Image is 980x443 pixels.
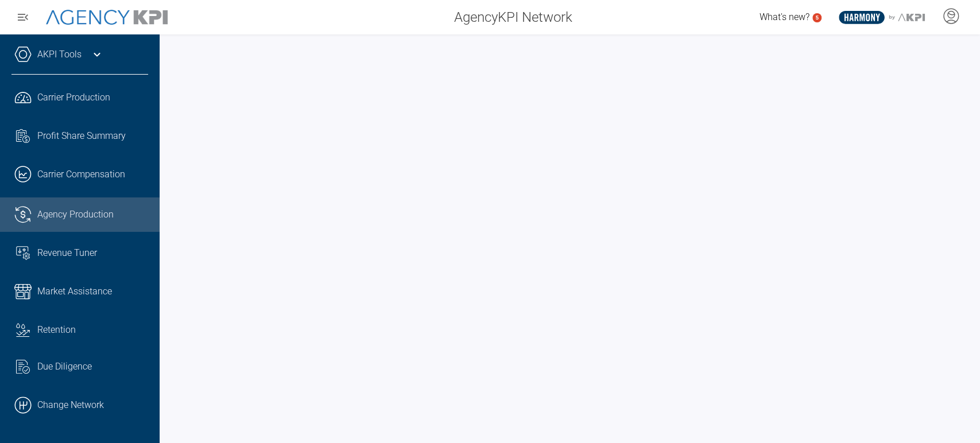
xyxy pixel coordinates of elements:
[454,7,572,28] span: AgencyKPI Network
[46,10,168,25] img: AgencyKPI
[37,360,92,374] span: Due Diligence
[37,168,125,181] span: Carrier Compensation
[812,13,822,22] a: 5
[815,14,819,21] text: 5
[760,11,809,22] span: What's new?
[37,246,97,260] span: Revenue Tuner
[37,285,112,298] span: Market Assistance
[37,323,148,337] div: Retention
[37,91,110,104] span: Carrier Production
[37,129,126,143] span: Profit Share Summary
[37,208,114,222] span: Agency Production
[37,48,82,61] a: AKPI Tools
